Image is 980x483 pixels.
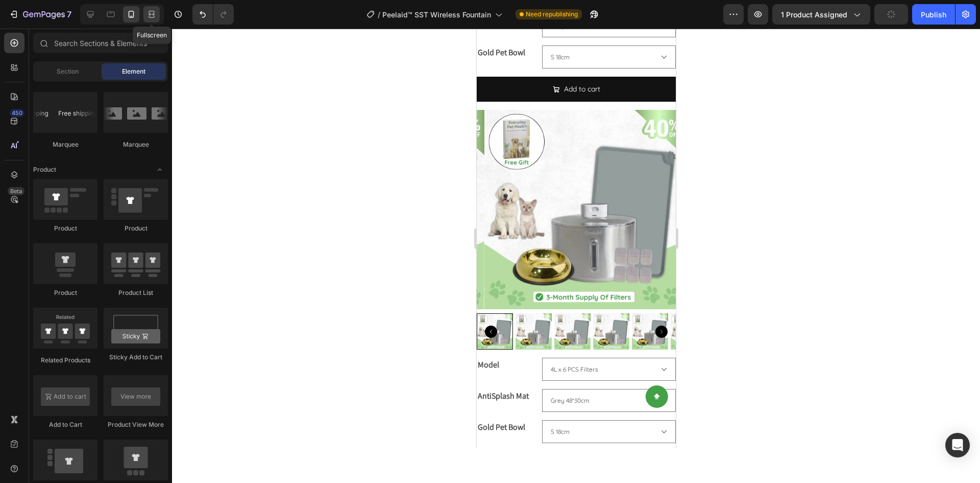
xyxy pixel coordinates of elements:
[33,288,97,297] div: Product
[526,10,578,19] span: Need republishing
[8,81,207,281] a: Peelaid™ Bundle
[772,4,870,25] button: 1 product assigned
[921,9,946,20] div: Publish
[104,224,168,233] div: Product
[378,9,380,20] span: /
[33,356,97,365] div: Related Products
[477,29,676,448] iframe: Design area
[192,4,234,25] div: Undo/Redo
[33,224,97,233] div: Product
[781,9,847,20] span: 1 product assigned
[104,140,168,149] div: Marquee
[104,288,168,297] div: Product List
[104,353,168,362] div: Sticky Add to Cart
[945,433,970,457] div: Open Intercom Messenger
[8,297,20,309] button: Carousel Back Arrow
[33,420,97,429] div: Add to Cart
[67,8,71,20] p: 7
[152,162,168,178] span: Toggle open
[104,420,168,429] div: Product View More
[33,140,97,149] div: Marquee
[8,187,24,195] div: Beta
[179,297,191,309] button: Carousel Next Arrow
[912,4,955,25] button: Publish
[122,67,145,76] span: Element
[382,9,491,20] span: Peelaid™ SST Wireless Fountain
[33,165,56,174] span: Product
[10,109,24,117] div: 450
[33,33,168,53] input: Search Sections & Elements
[4,4,76,25] button: 7
[57,67,79,76] span: Section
